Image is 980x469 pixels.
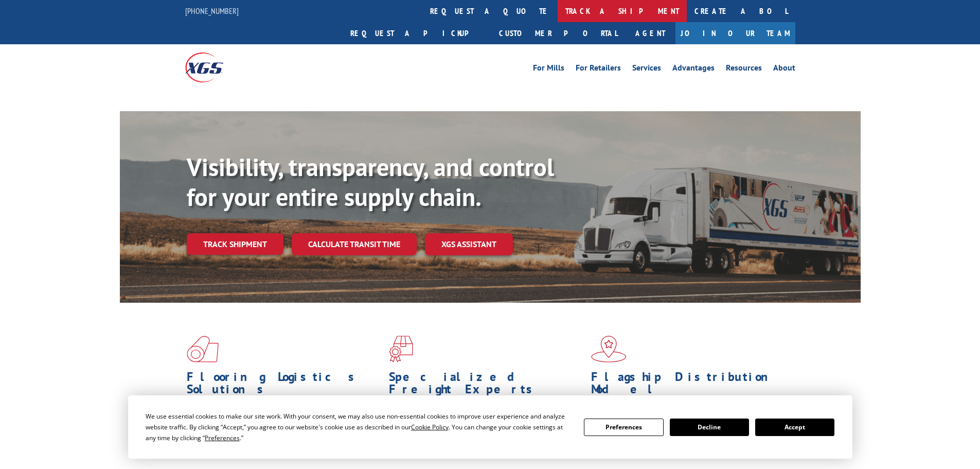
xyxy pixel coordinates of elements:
[292,233,417,255] a: Calculate transit time
[205,433,240,442] span: Preferences
[187,371,381,401] h1: Flooring Logistics Solutions
[591,371,786,401] h1: Flagship Distribution Model
[343,22,491,44] a: Request a pickup
[726,64,762,75] a: Resources
[755,419,834,436] button: Accept
[185,6,239,16] a: [PHONE_NUMBER]
[584,419,663,436] button: Preferences
[187,233,283,255] a: Track shipment
[670,419,749,436] button: Decline
[576,64,621,75] a: For Retailers
[146,411,572,443] div: We use essential cookies to make our site work. With your consent, we may also use non-essential ...
[491,22,625,44] a: Customer Portal
[187,336,219,362] img: xgs-icon-total-supply-chain-intelligence-red
[533,64,564,75] a: For Mills
[675,22,795,44] a: Join Our Team
[389,336,413,362] img: xgs-icon-focused-on-flooring-red
[425,233,513,255] a: XGS ASSISTANT
[389,371,583,401] h1: Specialized Freight Experts
[773,64,795,75] a: About
[128,395,852,459] div: Cookie Consent Prompt
[187,151,554,213] b: Visibility, transparency, and control for your entire supply chain.
[591,336,627,362] img: xgs-icon-flagship-distribution-model-red
[411,423,449,431] span: Cookie Policy
[672,64,715,75] a: Advantages
[625,22,675,44] a: Agent
[632,64,661,75] a: Services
